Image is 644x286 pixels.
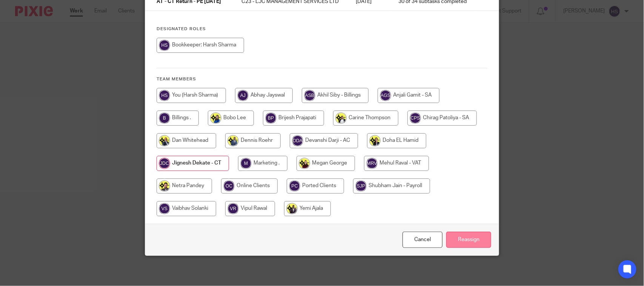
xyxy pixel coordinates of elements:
h4: Designated Roles [157,26,487,32]
input: Reassign [446,232,491,248]
h4: Team members [157,76,487,82]
a: Close this dialog window [403,232,443,248]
